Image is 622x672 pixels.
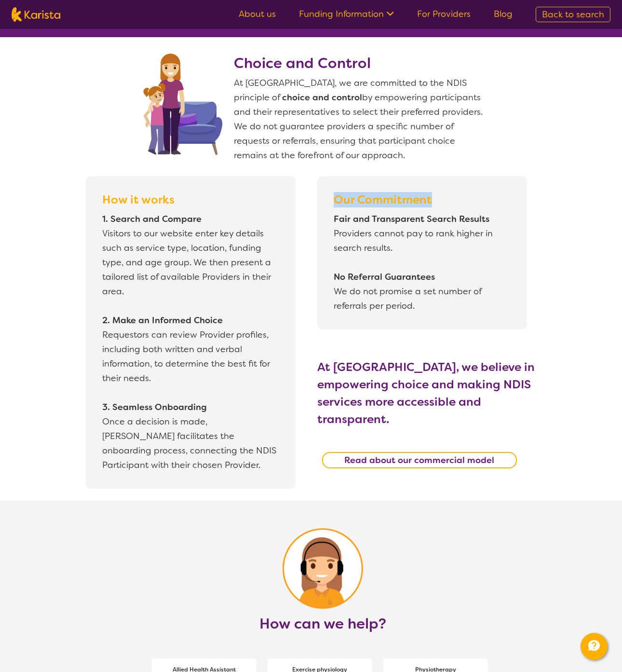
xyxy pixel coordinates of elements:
[334,213,489,225] b: Fair and Transparent Search Results
[137,615,508,632] h2: How can we help?
[317,358,549,428] h3: At [GEOGRAPHIC_DATA], we believe in empowering choice and making NDIS services more accessible an...
[344,454,494,466] b: Read about our commercial model
[102,192,175,207] b: How it works
[334,212,511,313] p: Providers cannot pay to rank higher in search results. We do not promise a set number of referral...
[299,8,394,20] a: Funding Information
[102,213,202,225] b: 1. Search and Compare
[283,528,363,609] img: Circle
[282,92,362,103] b: choice and control
[334,271,435,283] b: No Referral Guarantees
[494,8,513,20] a: Blog
[234,77,483,161] span: At [GEOGRAPHIC_DATA], we are committed to the NDIS principle of by empowering participants and th...
[581,633,608,660] button: Channel Menu
[542,9,604,20] span: Back to search
[102,401,207,413] b: 3. Seamless Onboarding
[417,8,471,20] a: For Providers
[536,7,610,22] a: Back to search
[12,7,60,22] img: Karista logo
[234,55,485,72] h2: Choice and Control
[334,192,432,207] b: Our Commitment
[239,8,276,20] a: About us
[102,315,223,326] b: 2. Make an Informed Choice
[102,212,280,472] p: Visitors to our website enter key details such as service type, location, funding type, and age g...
